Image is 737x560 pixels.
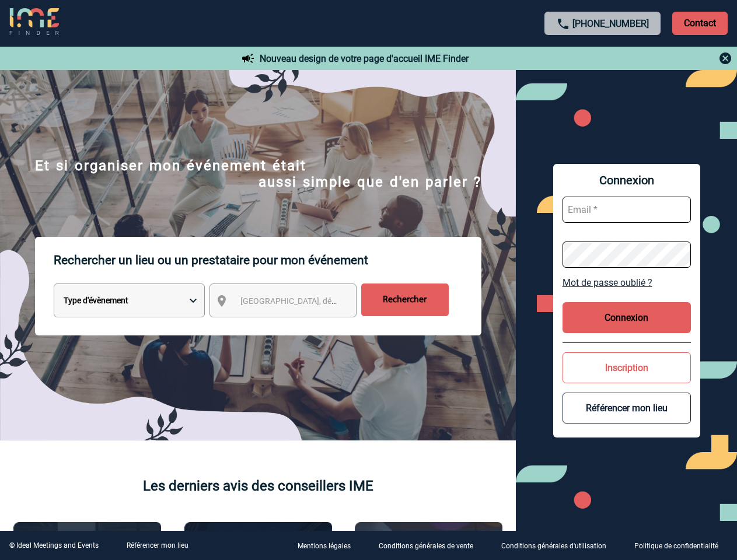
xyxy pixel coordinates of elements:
[563,197,691,223] input: Email *
[572,18,649,29] a: [PHONE_NUMBER]
[556,17,570,31] img: call-24-px.png
[369,540,492,551] a: Conditions générales de vente
[492,540,625,551] a: Conditions générales d'utilisation
[672,12,728,35] p: Contact
[298,542,351,551] p: Mentions légales
[563,302,691,333] button: Connexion
[563,393,691,423] button: Référencer mon lieu
[625,540,737,551] a: Politique de confidentialité
[127,541,188,549] a: Référencer mon lieu
[288,540,369,551] a: Mentions légales
[501,542,606,551] p: Conditions générales d'utilisation
[563,173,691,187] span: Connexion
[361,283,449,316] input: Rechercher
[563,277,691,288] a: Mot de passe oublié ?
[634,542,718,551] p: Politique de confidentialité
[54,237,481,283] p: Rechercher un lieu ou un prestataire pour mon événement
[563,352,691,383] button: Inscription
[379,542,473,551] p: Conditions générales de vente
[240,296,403,306] span: [GEOGRAPHIC_DATA], département, région...
[9,541,99,549] div: © Ideal Meetings and Events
